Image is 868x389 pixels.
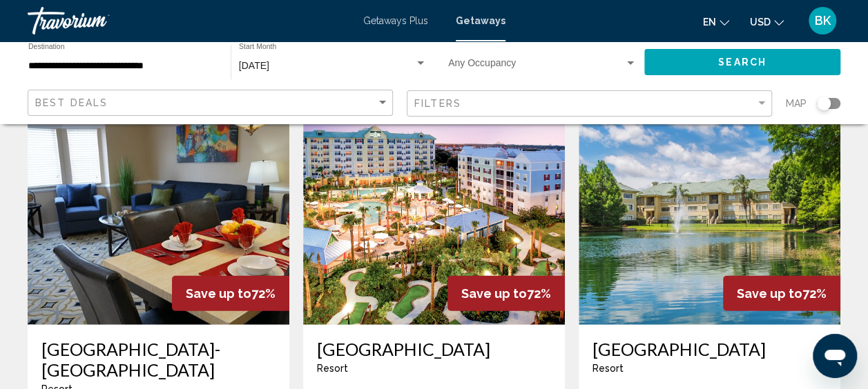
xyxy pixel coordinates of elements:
img: 6815I01L.jpg [28,104,289,325]
span: en [703,17,716,28]
span: Filters [414,98,461,109]
a: [GEOGRAPHIC_DATA] [317,339,551,359]
a: [GEOGRAPHIC_DATA] [592,339,827,359]
span: Search [718,57,766,68]
span: BK [815,14,831,28]
span: Save up to [186,286,251,301]
mat-select: Sort by [35,97,389,109]
button: Change language [703,12,729,32]
span: Best Deals [35,97,108,108]
iframe: Button to launch messaging window [813,334,857,378]
span: Save up to [461,286,527,301]
span: Resort [317,363,348,374]
button: User Menu [804,6,840,35]
img: CL1IE01X.jpg [303,104,565,325]
button: Filter [407,90,772,118]
a: Getaways Plus [363,15,428,26]
div: 72% [172,276,289,311]
span: [DATE] [239,60,269,71]
a: Getaways [456,15,505,26]
span: USD [750,17,771,28]
div: 72% [447,276,565,311]
button: Search [644,49,840,74]
a: Travorium [28,7,349,34]
img: 2610E01X.jpg [579,104,840,325]
span: Resort [592,363,624,374]
div: 72% [723,276,840,311]
span: Save up to [737,286,802,301]
a: [GEOGRAPHIC_DATA]-[GEOGRAPHIC_DATA] [41,339,276,380]
span: Map [786,94,807,113]
button: Change currency [750,12,784,32]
